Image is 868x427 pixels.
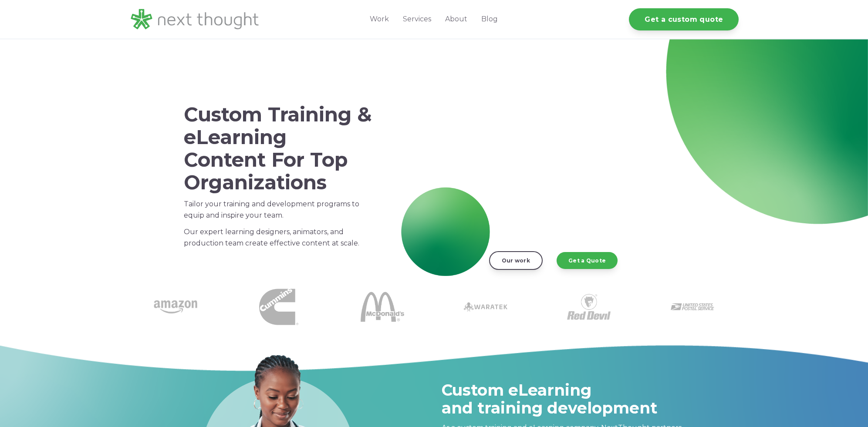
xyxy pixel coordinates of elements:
img: USPS [671,285,714,329]
a: Our work [489,251,543,269]
span: Custom eLearning and training development [442,380,657,417]
h1: Custom Training & eLearning Content For Top Organizations [184,103,372,193]
img: Red Devil [567,285,611,329]
p: Tailor your training and development programs to equip and inspire your team. [184,198,372,221]
iframe: NextThought Reel [420,96,681,243]
img: Cummins [259,287,298,326]
a: Get a custom quote [629,8,739,30]
img: amazon-1 [154,285,197,329]
p: Our expert learning designers, animators, and production team create effective content at scale. [184,226,372,249]
a: Get a Quote [557,252,618,269]
img: McDonalds 1 [361,285,404,329]
img: Waratek logo [464,285,507,329]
